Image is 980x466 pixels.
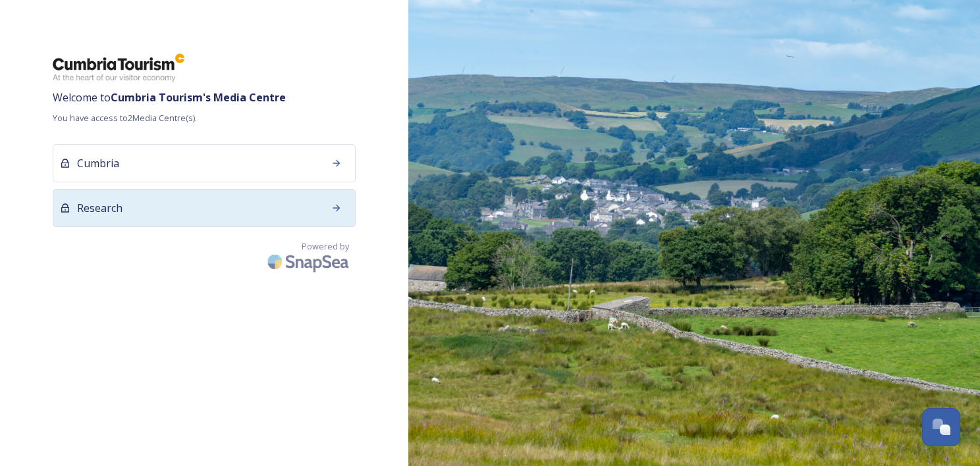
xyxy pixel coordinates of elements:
button: Open Chat [922,408,960,446]
span: You have access to 2 Media Centre(s). [53,112,356,124]
span: Powered by [302,240,349,253]
span: Research [77,200,122,216]
strong: Cumbria Tourism 's Media Centre [111,90,286,105]
a: Research [53,189,356,234]
img: SnapSea Logo [263,246,356,277]
img: ct_logo.png [53,53,184,83]
a: Cumbria [53,144,356,189]
span: Welcome to [53,90,356,105]
span: Cumbria [77,155,119,171]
